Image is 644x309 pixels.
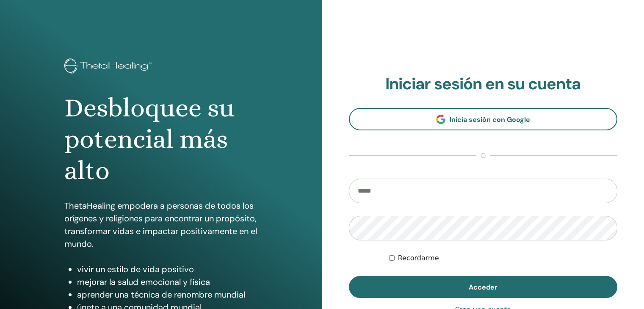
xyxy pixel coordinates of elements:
span: Acceder [469,283,498,292]
h1: Desbloquee su potencial más alto [64,92,258,187]
li: aprender una técnica de renombre mundial [77,288,258,301]
li: mejorar la salud emocional y física [77,276,258,288]
span: Inicia sesión con Google [450,115,530,124]
button: Acceder [349,276,618,298]
label: Recordarme [398,253,439,263]
div: Mantenerme autenticado indefinidamente o hasta cerrar la sesión manualmente [389,253,617,263]
span: o [476,151,490,161]
h2: Iniciar sesión en su cuenta [349,74,618,94]
p: ThetaHealing empodera a personas de todos los orígenes y religiones para encontrar un propósito, ... [64,199,258,250]
a: Inicia sesión con Google [349,108,618,130]
li: vivir un estilo de vida positivo [77,263,258,276]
